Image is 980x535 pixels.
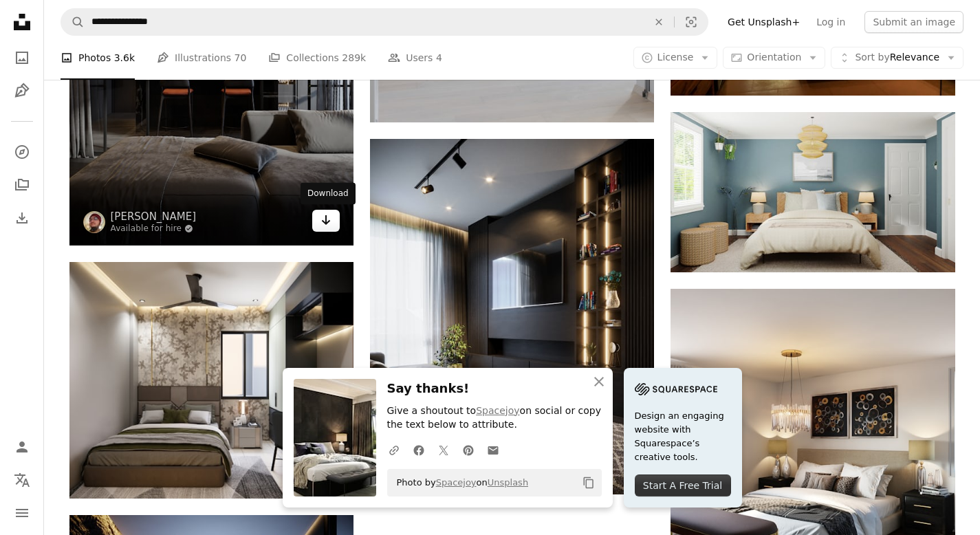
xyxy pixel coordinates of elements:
[8,433,36,461] a: Log in / Sign up
[831,47,963,69] button: Sort byRelevance
[624,368,742,507] a: Design an engaging website with Squarespace’s creative tools.Start A Free Trial
[635,379,717,400] img: file-1705255347840-230a6ab5bca9image
[633,47,718,69] button: License
[342,50,366,65] span: 289k
[83,211,105,233] img: Go to Bilal Mansuri's profile
[268,36,366,80] a: Collections 289k
[387,404,602,432] p: Give a shoutout to on social or copy the text below to attribute.
[431,436,456,463] a: Share on Twitter
[312,210,340,232] a: Download
[671,460,955,472] a: white and black bed linen
[390,472,529,494] span: Photo by on
[456,436,481,463] a: Share on Pinterest
[808,11,853,33] a: Log in
[69,262,353,499] img: A bedroom with a bed and a desk
[855,52,889,63] span: Sort by
[8,499,36,527] button: Menu
[855,51,939,65] span: Relevance
[370,139,654,494] img: a room with a tv and a couch
[370,310,654,323] a: a room with a tv and a couch
[69,373,353,386] a: A bedroom with a bed and a desk
[635,474,731,496] div: Start A Free Trial
[61,8,708,36] form: Find visuals sitewide
[577,471,600,494] button: Copy to clipboard
[481,436,505,463] a: Share over email
[387,379,602,399] h3: Say thanks!
[157,36,246,80] a: Illustrations 70
[635,409,731,464] span: Design an engaging website with Squarespace’s creative tools.
[301,183,356,205] div: Download
[8,466,36,494] button: Language
[488,477,528,488] a: Unsplash
[436,477,477,488] a: Spacejoy
[406,436,431,463] a: Share on Facebook
[671,112,955,272] img: white bed linen with white pillow
[235,50,247,65] span: 70
[476,405,519,416] a: Spacejoy
[8,44,36,72] a: Photos
[61,9,85,35] button: Search Unsplash
[675,9,708,35] button: Visual search
[8,204,36,232] a: Download History
[723,47,825,69] button: Orientation
[111,210,197,223] a: [PERSON_NAME]
[8,77,36,105] a: Illustrations
[671,186,955,198] a: white bed linen with white pillow
[388,36,442,80] a: Users 4
[111,223,197,234] a: Available for hire
[644,9,674,35] button: Clear
[657,52,694,63] span: License
[747,52,801,63] span: Orientation
[8,138,36,166] a: Explore
[8,171,36,199] a: Collections
[436,50,442,65] span: 4
[864,11,963,33] button: Submit an image
[719,11,808,33] a: Get Unsplash+
[8,8,36,39] a: Home — Unsplash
